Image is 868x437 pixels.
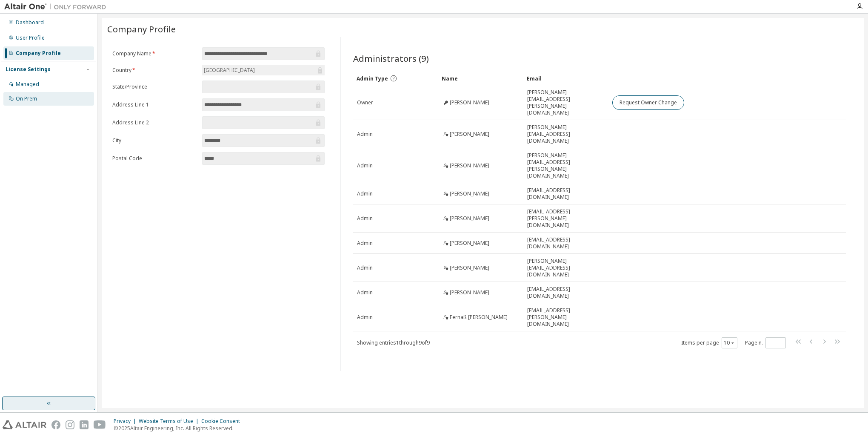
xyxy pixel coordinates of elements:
div: Privacy [114,418,139,425]
span: [PERSON_NAME] [450,289,489,296]
span: Admin [357,264,373,271]
span: Admin [357,289,373,296]
span: [EMAIL_ADDRESS][DOMAIN_NAME] [527,236,605,250]
div: Name [442,72,520,85]
label: Company Name [112,50,197,57]
label: State/Province [112,83,197,90]
img: linkedin.svg [80,420,89,429]
img: altair_logo.svg [3,420,46,429]
div: Email [527,72,605,85]
span: [PERSON_NAME][EMAIL_ADDRESS][PERSON_NAME][DOMAIN_NAME] [527,152,605,179]
span: [PERSON_NAME][EMAIL_ADDRESS][PERSON_NAME][DOMAIN_NAME] [527,89,605,116]
span: Items per page [681,337,737,348]
div: [GEOGRAPHIC_DATA] [202,65,324,75]
span: Owner [357,99,373,106]
img: youtube.svg [94,420,106,429]
span: [PERSON_NAME][EMAIL_ADDRESS][DOMAIN_NAME] [527,124,605,144]
label: Address Line 2 [112,119,197,126]
div: User Profile [16,34,45,41]
button: 10 [724,339,735,346]
label: City [112,137,197,144]
div: Company Profile [16,50,61,57]
span: Fernaß [PERSON_NAME] [450,314,508,321]
label: Address Line 1 [112,101,197,108]
span: [PERSON_NAME] [450,162,489,169]
div: [GEOGRAPHIC_DATA] [203,66,256,75]
span: Admin [357,131,373,138]
span: [EMAIL_ADDRESS][DOMAIN_NAME] [527,286,605,299]
img: Altair One [4,3,111,11]
div: Website Terms of Use [139,418,201,425]
span: Admin Type [357,75,388,82]
p: © 2025 Altair Engineering, Inc. All Rights Reserved. [114,425,245,432]
span: [EMAIL_ADDRESS][PERSON_NAME][DOMAIN_NAME] [527,307,605,328]
span: Administrators (9) [353,52,429,64]
span: [PERSON_NAME][EMAIL_ADDRESS][DOMAIN_NAME] [527,258,605,278]
button: Request Owner Change [612,95,684,110]
img: instagram.svg [66,420,74,429]
span: Admin [357,215,373,222]
div: Dashboard [16,19,44,26]
span: [PERSON_NAME] [450,240,489,247]
span: Admin [357,190,373,197]
span: [PERSON_NAME] [450,215,489,222]
span: [PERSON_NAME] [450,190,489,197]
span: [EMAIL_ADDRESS][DOMAIN_NAME] [527,187,605,201]
span: Admin [357,162,373,169]
span: Page n. [745,337,786,348]
div: License Settings [6,66,51,73]
span: Showing entries 1 through 9 of 9 [357,339,430,346]
span: Admin [357,240,373,247]
img: facebook.svg [51,420,60,429]
label: Country [112,67,197,74]
span: [PERSON_NAME] [450,264,489,271]
span: Company Profile [107,23,176,35]
div: Cookie Consent [201,418,245,425]
div: On Prem [16,95,37,102]
span: Admin [357,314,373,321]
span: [PERSON_NAME] [450,99,489,106]
span: [PERSON_NAME] [450,131,489,138]
div: Managed [16,81,39,88]
label: Postal Code [112,155,197,162]
span: [EMAIL_ADDRESS][PERSON_NAME][DOMAIN_NAME] [527,208,605,229]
